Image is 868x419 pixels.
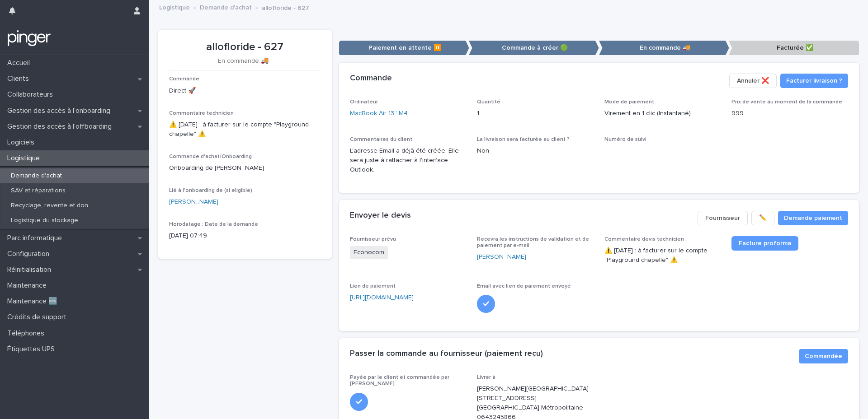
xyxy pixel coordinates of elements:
[7,29,51,47] img: mTgBEunGTSyRkCgitkcU
[169,111,234,116] span: Commentaire technicien
[4,297,65,306] p: Maintenance 🆕
[604,137,646,142] span: Numéro de suivi
[169,41,321,54] p: allofloride - 627
[350,99,378,105] span: Ordinateur
[4,187,73,195] p: SAV et réparations
[786,76,842,85] span: Facturer livraison ?
[705,214,740,223] span: Fournisseur
[169,197,218,207] a: [PERSON_NAME]
[739,240,791,247] span: Facture proforma
[4,138,42,147] p: Logiciels
[477,137,570,142] span: La livraison sera facturée au client ?
[469,41,599,56] p: Commande à créer 🟢
[169,57,317,65] p: En commande 🚚​
[4,202,95,209] p: Recyclage, revente et don
[169,76,199,82] span: Commande
[729,74,777,88] button: Annuler ❌​
[350,294,414,301] a: [URL][DOMAIN_NAME]
[4,172,69,180] p: Demande d'achat
[4,313,74,321] p: Crédits de support
[350,74,392,84] h2: Commande
[4,154,47,163] p: Logistique
[4,122,119,131] p: Gestion des accès à l’offboarding
[4,74,36,83] p: Clients
[169,188,252,193] span: Lié à l'onboarding de (si eligible)
[477,146,594,156] p: Non
[477,237,589,248] span: Recevra les instructions de validation et de paiement par e-mail
[169,154,252,159] span: Commande d'achat/Onboarding
[350,137,412,142] span: Commentaires du client
[698,211,748,225] button: Fournisseur
[350,146,467,174] p: L'adresse Email a déjà été créée. Elle sera juste à rattacher à l'interface Outlook.
[4,217,85,224] p: Logistique du stockage
[350,284,396,289] span: Lien de paiement
[731,236,798,251] a: Facture proforma
[4,265,58,274] p: Réinitialisation
[784,214,842,223] span: Demande paiement
[350,211,411,221] h2: Envoyer le devis
[604,109,721,118] p: Virement en 1 clic (Instantané)
[799,349,848,363] button: Commandée
[4,107,118,115] p: Gestion des accès à l’onboarding
[350,109,408,118] a: MacBook Air 13'' M4
[778,211,848,225] button: Demande paiement
[169,231,321,241] p: [DATE] 07:49
[599,41,729,56] p: En commande 🚚​
[159,2,190,12] a: Logistique
[477,109,594,118] p: 1
[604,99,654,105] span: Mode de paiement
[4,90,60,99] p: Collaborateurs
[4,250,57,258] p: Configuration
[477,284,571,289] span: Email avec lien de paiement envoyé
[350,246,388,259] span: Econocom
[805,352,842,361] span: Commandée
[4,234,69,242] p: Parc informatique
[477,375,495,380] span: Livrer à
[477,252,526,262] a: [PERSON_NAME]
[604,146,721,156] p: -
[751,211,774,225] button: ✏️
[737,76,769,85] span: Annuler ❌​
[200,2,252,12] a: Demande d'achat
[729,41,859,56] p: Facturée ✅
[4,329,52,338] p: Téléphones
[169,86,321,96] p: Direct 🚀
[759,214,767,223] span: ✏️
[477,99,500,105] span: Quantité
[4,59,37,67] p: Accueil
[350,375,449,386] span: Payée par le client et commandée par [PERSON_NAME]
[4,345,62,354] p: Étiquettes UPS
[731,99,842,105] span: Prix de vente au moment de la commande
[780,74,848,88] button: Facturer livraison ?
[169,163,321,173] p: Onboarding de [PERSON_NAME]
[169,222,258,227] span: Horodatage : Date de la demande
[262,2,309,12] p: allofloride - 627
[350,349,543,359] h2: Passer la commande au fournisseur (paiement reçu)
[604,237,687,242] span: Commentaire devis technicien :
[169,120,321,139] p: ⚠️ [DATE] : à facturer sur le compte "Playground chapelle" ⚠️
[339,41,469,56] p: Paiement en attente ⏸️
[604,246,721,265] p: ⚠️ [DATE] : à facturer sur le compte "Playground chapelle" ⚠️
[731,109,848,118] p: 999
[4,281,54,290] p: Maintenance
[350,237,396,242] span: Fournisseur prévu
